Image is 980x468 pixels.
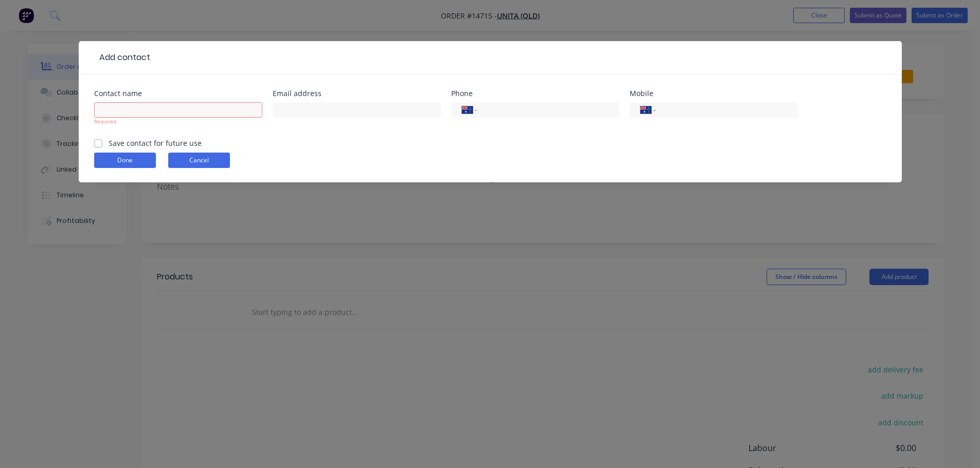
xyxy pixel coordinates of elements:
[94,153,156,168] button: Done
[630,90,798,97] div: Mobile
[451,90,619,97] div: Phone
[109,138,202,148] label: Save contact for future use
[168,153,230,168] button: Cancel
[94,118,262,125] div: Required
[94,51,150,64] div: Add contact
[94,90,262,97] div: Contact name
[273,90,441,97] div: Email address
